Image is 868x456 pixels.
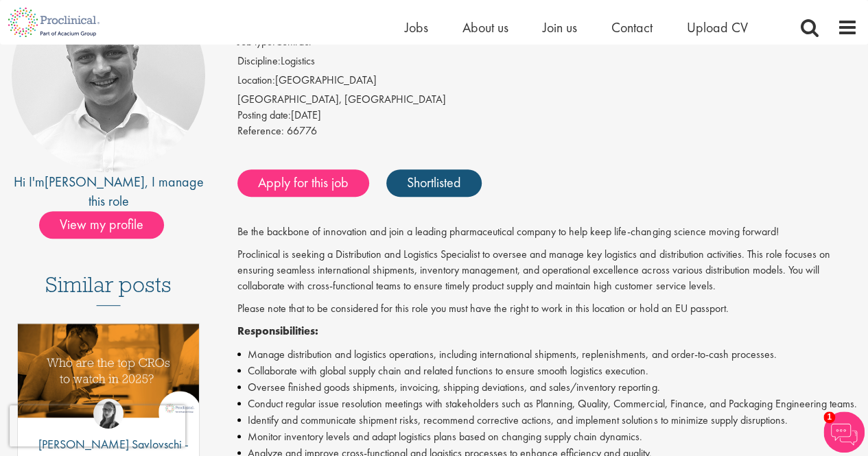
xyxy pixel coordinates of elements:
a: Upload CV [687,19,748,36]
iframe: reCAPTCHA [10,405,185,446]
div: Hi I'm , I manage this role [10,172,207,211]
li: Manage distribution and logistics operations, including international shipments, replenishments, ... [237,346,858,363]
img: Chatbot [823,411,865,453]
li: [GEOGRAPHIC_DATA] [237,73,858,92]
a: Link to a post [18,324,199,445]
p: Please note that to be considered for this role you must have the right to work in this location ... [237,301,858,317]
span: View my profile [39,211,164,239]
p: Be the backbone of innovation and join a leading pharmaceutical company to help keep life-changin... [237,224,858,240]
img: Top 10 CROs 2025 | Proclinical [18,324,199,418]
li: Collaborate with global supply chain and related functions to ensure smooth logistics execution. [237,363,858,379]
img: Theodora Savlovschi - Wicks [93,398,124,429]
a: Join us [543,19,577,36]
p: Proclinical is seeking a Distribution and Logistics Specialist to oversee and manage key logistic... [237,247,858,294]
a: Shortlisted [386,169,482,197]
a: Apply for this job [237,169,369,197]
a: View my profile [39,214,178,232]
a: About us [462,19,508,36]
li: Monitor inventory levels and adapt logistics plans based on changing supply chain dynamics. [237,429,858,445]
a: [PERSON_NAME] [45,173,145,191]
label: Location: [237,73,275,88]
a: Contact [611,19,653,36]
span: 66776 [287,123,317,138]
a: Jobs [405,19,428,36]
li: Logistics [237,53,858,73]
h3: Similar posts [45,273,172,306]
li: Conduct regular issue resolution meetings with stakeholders such as Planning, Quality, Commercial... [237,396,858,412]
span: 1 [823,411,835,423]
li: Oversee finished goods shipments, invoicing, shipping deviations, and sales/inventory reporting. [237,379,858,396]
strong: Responsibilities: [237,324,318,338]
div: [DATE] [237,108,858,123]
label: Discipline: [237,53,281,69]
li: Identify and communicate shipment risks, recommend corrective actions, and implement solutions to... [237,412,858,429]
span: Posting date: [237,108,291,122]
label: Reference: [237,123,284,139]
div: [GEOGRAPHIC_DATA], [GEOGRAPHIC_DATA] [237,92,858,108]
